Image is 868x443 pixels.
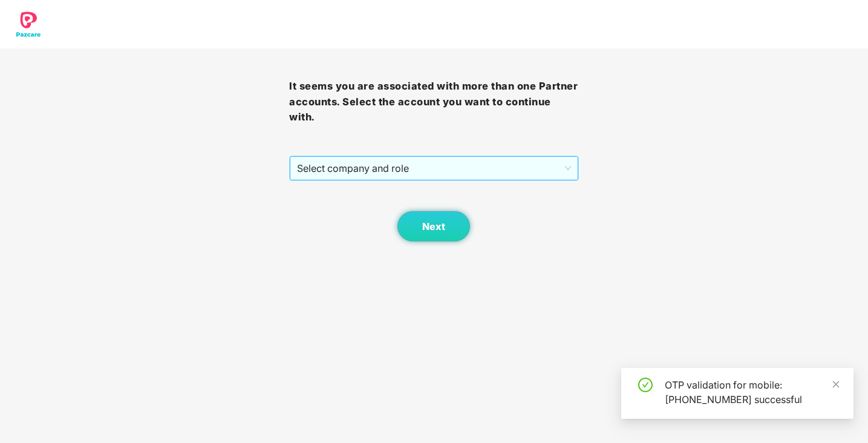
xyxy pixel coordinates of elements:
span: Next [422,221,445,232]
span: check-circle [638,378,653,392]
span: Select company and role [297,157,570,180]
span: close [832,380,840,389]
button: Next [397,211,470,241]
h3: It seems you are associated with more than one Partner accounts. Select the account you want to c... [289,79,578,125]
div: OTP validation for mobile: [PHONE_NUMBER] successful [665,378,839,407]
